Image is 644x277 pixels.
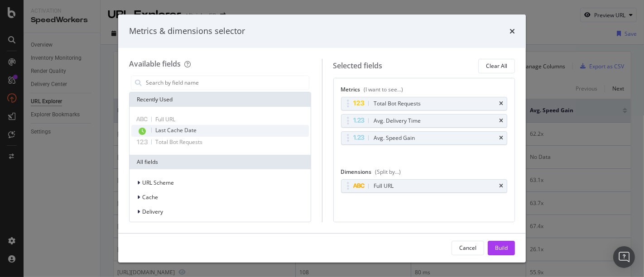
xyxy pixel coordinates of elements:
span: URL Scheme [142,179,174,186]
button: Clear All [478,59,515,73]
div: Open Intercom Messenger [613,246,635,268]
input: Search by field name [145,76,309,90]
div: Metrics [341,86,508,97]
div: Total Bot Requests [374,99,421,108]
div: Build [495,244,508,252]
div: Clear All [486,62,507,70]
div: Metrics & dimensions selector [129,25,245,37]
div: Cancel [459,244,476,252]
span: Total Bot Requests [155,138,202,146]
div: times [499,183,503,189]
div: Selected fields [333,61,383,71]
span: Full URL [155,115,175,123]
div: Available fields [129,59,181,69]
span: Last Cache Date [155,126,197,134]
div: Total Bot Requeststimes [341,97,508,110]
div: Full URLtimes [341,179,508,193]
div: All fields [130,155,311,169]
div: times [509,25,515,37]
div: times [499,135,503,141]
div: Avg. Speed Gain [374,134,415,143]
div: Dimensions [341,168,508,179]
div: times [499,118,503,124]
div: Avg. Delivery Timetimes [341,114,508,128]
button: Build [488,241,515,255]
div: Avg. Delivery Time [374,116,421,125]
button: Cancel [452,241,484,255]
div: (I want to see...) [364,86,404,93]
span: Cache [142,193,158,201]
div: Avg. Speed Gaintimes [341,131,508,145]
div: Full URL [374,181,394,191]
div: times [499,101,503,106]
div: modal [118,14,526,263]
div: (Split by...) [375,168,401,176]
div: Recently Used [130,92,311,107]
span: Delivery [142,208,163,215]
